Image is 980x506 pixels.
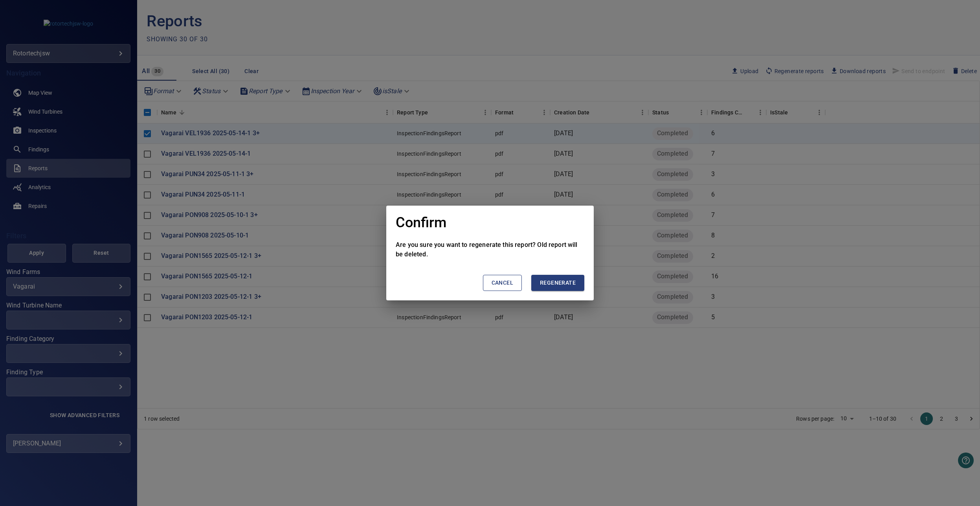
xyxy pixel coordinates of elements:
h1: Confirm [396,215,446,231]
span: Cancel [492,278,513,288]
span: Regenerate [540,278,576,288]
p: Are you sure you want to regenerate this report? Old report will be deleted. [396,240,584,259]
button: Cancel [483,275,522,291]
button: Regenerate [531,275,584,291]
